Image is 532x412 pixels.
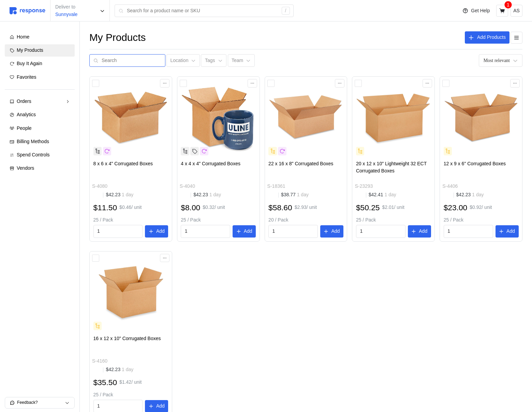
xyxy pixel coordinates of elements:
[355,183,373,190] p: S-23293
[193,191,221,199] p: $42.23
[458,4,494,17] button: Get Help
[5,109,75,121] a: Analytics
[296,192,309,197] span: 1 day
[180,183,195,190] p: S-4040
[119,204,142,211] p: $0.46 / unit
[106,191,133,199] p: $42.23
[383,192,396,197] span: 1 day
[360,225,401,238] input: Qty
[17,400,65,406] p: Feedback?
[171,57,189,64] p: Location
[382,204,404,211] p: $2.01 / unit
[203,204,225,211] p: $0.32 / unit
[92,183,107,190] p: S-4080
[356,161,427,174] span: 20 x 12 x 10" Lightweight 32 ECT Corrugated Boxes
[17,74,36,80] span: Favorites
[5,162,75,174] a: Vendors
[5,58,75,70] a: Buy It Again
[5,44,75,57] a: My Products
[17,47,43,53] span: My Products
[89,31,146,44] h1: My Products
[17,112,36,117] span: Analytics
[166,54,200,67] button: Location
[5,71,75,83] a: Favorites
[156,402,165,410] p: Add
[119,379,142,386] p: $1.42 / unit
[484,57,510,64] div: Most relevant
[356,80,431,155] img: S-23293
[456,191,484,199] p: $42.23
[513,7,520,15] p: AS
[5,149,75,161] a: Spend Controls
[470,204,492,211] p: $0.92 / unit
[17,139,49,144] span: Billing Methods
[92,357,107,365] p: S-4160
[419,228,427,235] p: Add
[17,165,34,171] span: Vendors
[268,202,292,213] h2: $58.60
[55,3,77,11] p: Deliver to
[127,5,278,17] input: Search for a product name or SKU
[93,391,168,399] p: 25 / Pack
[477,34,506,41] p: Add Products
[181,216,256,224] p: 25 / Pack
[5,397,74,408] button: Feedback?
[5,95,75,108] a: Orders
[93,161,153,166] span: 8 x 6 x 4" Corrugated Boxes
[5,31,75,43] a: Home
[181,80,256,155] img: S-4040
[201,54,226,67] button: Tags
[444,216,519,224] p: 25 / Pack
[93,377,117,388] h2: $35.50
[233,225,256,238] button: Add
[17,34,29,40] span: Home
[267,183,285,190] p: S-18361
[181,202,200,213] h2: $8.00
[205,57,215,64] p: Tags
[447,225,489,238] input: Qty
[120,367,133,372] span: 1 day
[320,225,343,238] button: Add
[442,183,458,190] p: S-4406
[156,228,165,235] p: Add
[268,216,343,224] p: 20 / Pack
[268,80,343,155] img: S-18361
[356,202,380,213] h2: $50.25
[331,228,340,235] p: Add
[228,54,255,67] button: Team
[17,98,63,105] div: Orders
[444,80,519,155] img: S-4406
[295,204,317,211] p: $2.93 / unit
[93,336,161,341] span: 16 x 12 x 10" Corrugated Boxes
[268,161,333,166] span: 22 x 16 x 8" Corrugated Boxes
[444,202,468,213] h2: $23.00
[10,7,45,14] img: svg%3e
[408,225,431,238] button: Add
[97,225,139,238] input: Qty
[208,192,221,197] span: 1 day
[55,11,77,18] p: Sunnyvale
[496,225,519,238] button: Add
[356,216,431,224] p: 25 / Pack
[232,57,243,64] p: Team
[17,125,32,131] span: People
[181,161,240,166] span: 4 x 4 x 4" Corrugated Boxes
[471,7,490,15] p: Get Help
[5,122,75,135] a: People
[5,136,75,148] a: Billing Methods
[93,216,168,224] p: 25 / Pack
[93,202,117,213] h2: $11.50
[145,225,168,238] button: Add
[102,55,161,67] input: Search
[471,192,484,197] span: 1 day
[282,7,290,15] div: /
[17,152,50,157] span: Spend Controls
[106,366,133,373] p: $42.23
[369,191,396,199] p: $42.41
[120,192,133,197] span: 1 day
[444,161,506,166] span: 12 x 9 x 6" Corrugated Boxes
[244,228,252,235] p: Add
[93,80,168,155] img: S-4080
[185,225,226,238] input: Qty
[272,225,314,238] input: Qty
